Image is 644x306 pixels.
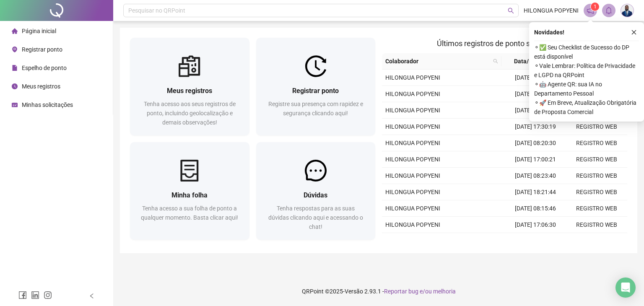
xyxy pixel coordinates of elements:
[167,87,212,95] span: Meus registros
[89,293,95,299] span: left
[385,74,440,81] span: HILONGUA POPYENI
[534,28,564,37] span: Novidades !
[113,277,644,306] footer: QRPoint © 2025 - 2.93.1 -
[505,70,566,86] td: [DATE] 08:23:32
[505,217,566,233] td: [DATE] 17:06:30
[505,151,566,168] td: [DATE] 17:00:21
[171,191,208,199] span: Minha folha
[534,98,639,117] span: ⚬ 🚀 Em Breve, Atualização Obrigatória de Proposta Comercial
[22,101,73,108] span: Minhas solicitações
[505,168,566,184] td: [DATE] 08:23:40
[566,184,627,200] td: REGISTRO WEB
[385,107,440,114] span: HILONGUA POPYENI
[505,57,551,66] span: Data/Hora
[22,28,56,34] span: Página inicial
[566,200,627,217] td: REGISTRO WEB
[631,29,637,35] span: close
[566,151,627,168] td: REGISTRO WEB
[505,135,566,151] td: [DATE] 08:20:30
[505,86,566,102] td: [DATE] 17:10:20
[12,102,18,108] span: schedule
[256,38,376,135] a: Registrar pontoRegistre sua presença com rapidez e segurança clicando aqui!
[268,205,363,230] span: Tenha respostas para as suas dúvidas clicando aqui e acessando o chat!
[385,91,440,97] span: HILONGUA POPYENI
[268,101,363,117] span: Registre sua presença com rapidez e segurança clicando aqui!
[22,83,60,90] span: Meus registros
[594,4,597,10] span: 1
[256,142,376,240] a: DúvidasTenha respostas para as suas dúvidas clicando aqui e acessando o chat!
[292,87,339,95] span: Registrar ponto
[505,119,566,135] td: [DATE] 17:30:19
[491,55,500,67] span: search
[566,168,627,184] td: REGISTRO WEB
[508,8,514,14] span: search
[534,61,639,80] span: ⚬ Vale Lembrar: Política de Privacidade e LGPD na QRPoint
[141,205,238,221] span: Tenha acesso a sua folha de ponto a qualquer momento. Basta clicar aqui!
[31,291,39,299] span: linkedin
[524,6,579,15] span: HILONGUA POPYENI
[566,233,627,249] td: REGISTRO WEB
[566,135,627,151] td: REGISTRO WEB
[505,102,566,119] td: [DATE] 08:07:10
[12,28,18,34] span: home
[437,39,572,48] span: Últimos registros de ponto sincronizados
[385,156,440,163] span: HILONGUA POPYENI
[566,119,627,135] td: REGISTRO WEB
[534,80,639,98] span: ⚬ 🤖 Agente QR: sua IA no Departamento Pessoal
[566,217,627,233] td: REGISTRO WEB
[615,277,636,298] div: Open Intercom Messenger
[130,142,249,240] a: Minha folhaTenha acesso a sua folha de ponto a qualquer momento. Basta clicar aqui!
[12,83,18,89] span: clock-circle
[621,4,634,17] img: 82535
[505,184,566,200] td: [DATE] 18:21:44
[144,101,236,126] span: Tenha acesso aos seus registros de ponto, incluindo geolocalização e demais observações!
[385,140,440,146] span: HILONGUA POPYENI
[384,288,456,295] span: Reportar bug e/ou melhoria
[385,123,440,130] span: HILONGUA POPYENI
[605,7,613,14] span: bell
[304,191,327,199] span: Dúvidas
[385,172,440,179] span: HILONGUA POPYENI
[505,233,566,249] td: [DATE] 17:11:03
[12,47,18,52] span: environment
[385,205,440,212] span: HILONGUA POPYENI
[22,65,67,71] span: Espelho de ponto
[385,189,440,195] span: HILONGUA POPYENI
[130,38,249,135] a: Meus registrosTenha acesso aos seus registros de ponto, incluindo geolocalização e demais observa...
[18,291,27,299] span: facebook
[587,7,594,14] span: notification
[493,59,498,64] span: search
[501,53,561,70] th: Data/Hora
[505,200,566,217] td: [DATE] 08:15:46
[591,3,599,11] sup: 1
[385,221,440,228] span: HILONGUA POPYENI
[345,288,363,295] span: Versão
[12,65,18,71] span: file
[22,46,62,53] span: Registrar ponto
[44,291,52,299] span: instagram
[385,57,490,66] span: Colaborador
[534,43,639,61] span: ⚬ ✅ Seu Checklist de Sucesso do DP está disponível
